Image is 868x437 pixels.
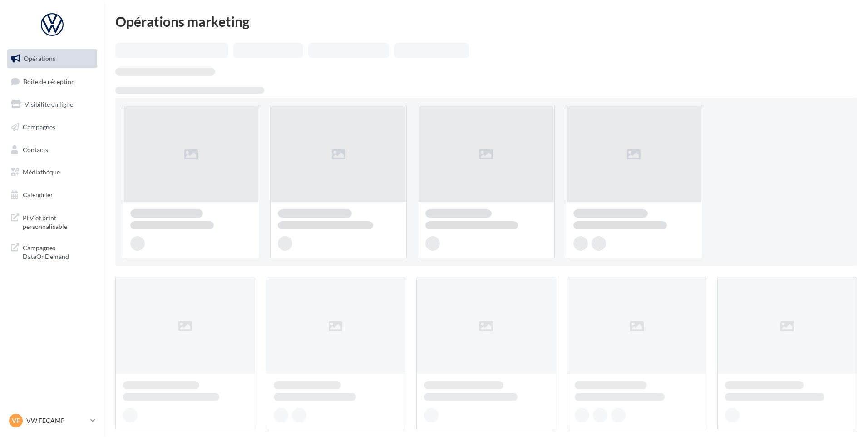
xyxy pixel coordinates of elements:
span: VF [12,416,20,425]
a: Campagnes [5,118,99,137]
span: Campagnes [23,123,55,131]
span: Médiathèque [23,168,60,176]
a: Boîte de réception [5,72,99,91]
span: Opérations [24,55,55,62]
a: Médiathèque [5,163,99,182]
span: Campagnes DataOnDemand [23,242,94,261]
a: Visibilité en ligne [5,95,99,114]
div: Opérations marketing [115,15,857,28]
a: Opérations [5,49,99,68]
span: Contacts [23,145,48,153]
span: Calendrier [23,191,53,199]
p: VW FECAMP [26,416,87,425]
a: Contacts [5,140,99,159]
span: Boîte de réception [23,77,75,85]
a: Campagnes DataOnDemand [5,238,99,265]
a: Calendrier [5,185,99,204]
span: Visibilité en ligne [25,100,73,108]
a: VF VW FECAMP [7,412,97,429]
span: PLV et print personnalisable [23,212,94,231]
a: PLV et print personnalisable [5,208,99,235]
